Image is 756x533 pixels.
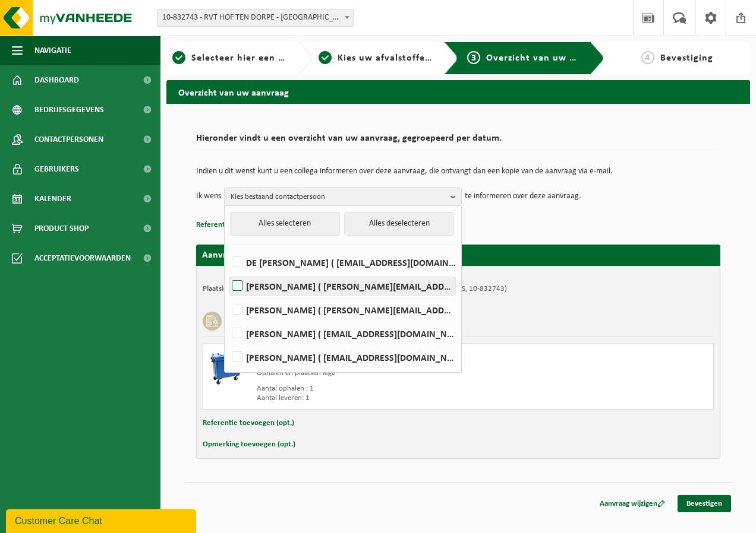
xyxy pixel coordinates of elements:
img: WB-0660-HPE-BE-04.png [209,350,245,385]
button: Opmerking toevoegen (opt.) [203,437,295,452]
span: Navigatie [34,36,71,65]
a: 2Kies uw afvalstoffen en recipiënten [319,51,435,65]
p: Ik wens [196,188,221,205]
span: Kies uw afvalstoffen en recipiënten [338,53,501,63]
div: Ophalen en plaatsen lege [257,369,506,378]
strong: Aanvraag voor [DATE] [202,250,291,260]
label: [PERSON_NAME] ( [PERSON_NAME][EMAIL_ADDRESS][DOMAIN_NAME] ) [229,301,455,319]
span: Kalender [34,184,71,214]
label: [PERSON_NAME] ( [EMAIL_ADDRESS][DOMAIN_NAME] ) [229,325,455,342]
div: Aantal leveren: 1 [257,394,506,403]
span: Contactpersonen [34,125,103,154]
label: [PERSON_NAME] ( [PERSON_NAME][EMAIL_ADDRESS][DOMAIN_NAME] ) [229,277,455,295]
strong: Plaatsingsadres: [203,285,254,293]
a: 1Selecteer hier een vestiging [172,51,289,65]
button: Referentie toevoegen (opt.) [196,217,288,233]
iframe: chat widget [6,507,199,533]
p: te informeren over deze aanvraag. [465,188,581,205]
span: Acceptatievoorwaarden [34,243,131,273]
span: Kies bestaand contactpersoon [231,188,446,206]
div: Aantal ophalen : 1 [257,384,506,394]
label: [PERSON_NAME] ( [EMAIL_ADDRESS][DOMAIN_NAME] ) [229,348,455,366]
span: 2 [319,51,332,64]
button: Alles deselecteren [344,212,454,236]
span: 10-832743 - RVT HOF TEN DORPE - WOMMELGEM [157,9,353,26]
span: 3 [467,51,480,64]
a: Aanvraag wijzigen [591,495,674,512]
span: Bevestiging [660,53,713,63]
h2: Hieronder vindt u een overzicht van uw aanvraag, gegroepeerd per datum. [196,134,720,150]
span: 10-832743 - RVT HOF TEN DORPE - WOMMELGEM [157,9,354,27]
span: Gebruikers [34,154,79,184]
button: Kies bestaand contactpersoon [224,188,462,205]
button: Alles selecteren [230,212,340,236]
span: Selecteer hier een vestiging [191,53,320,63]
span: Dashboard [34,65,79,95]
span: Product Shop [34,214,89,243]
p: Indien u dit wenst kunt u een collega informeren over deze aanvraag, die ontvangt dan een kopie v... [196,167,720,176]
span: Bedrijfsgegevens [34,95,104,125]
h2: Overzicht van uw aanvraag [166,80,750,103]
button: Referentie toevoegen (opt.) [203,415,294,431]
label: DE [PERSON_NAME] ( [EMAIL_ADDRESS][DOMAIN_NAME] ) [229,253,455,271]
span: 4 [641,51,654,64]
span: Overzicht van uw aanvraag [486,53,612,63]
a: Bevestigen [678,495,731,512]
span: 1 [172,51,185,64]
